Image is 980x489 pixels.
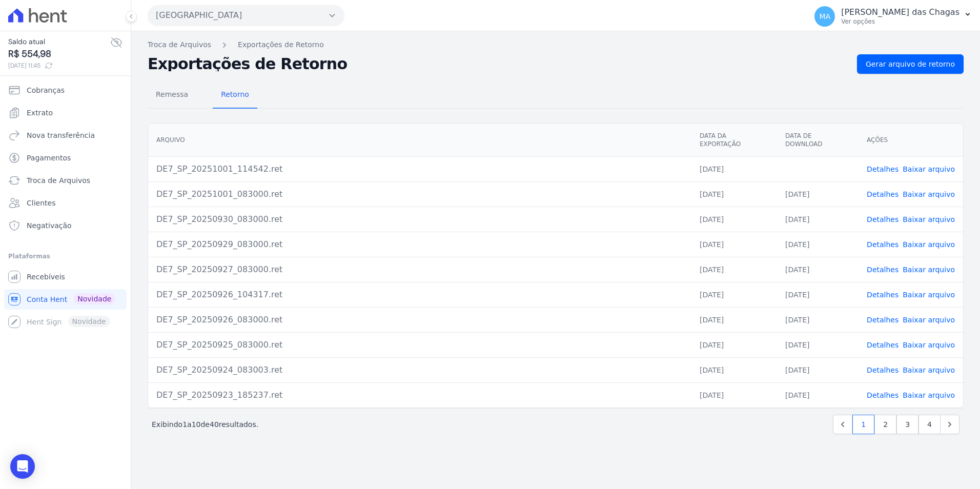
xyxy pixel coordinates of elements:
td: [DATE] [691,207,777,232]
h2: Exportações de Retorno [148,57,849,71]
span: Clientes [27,198,55,208]
span: Conta Hent [27,294,67,304]
a: Gerar arquivo de retorno [857,54,964,74]
td: [DATE] [691,382,777,407]
span: 1 [182,420,187,429]
td: [DATE] [777,232,859,257]
td: [DATE] [777,357,859,382]
span: MA [819,13,830,20]
div: Plataformas [8,250,122,262]
div: DE7_SP_20250930_083000.ret [156,213,683,226]
a: Detalhes [867,341,899,349]
a: Pagamentos [4,148,127,168]
a: Detalhes [867,215,899,223]
a: Baixar arquivo [903,215,955,223]
a: 2 [874,415,896,434]
td: [DATE] [691,282,777,307]
p: Exibindo a de resultados. [152,419,258,430]
a: Baixar arquivo [903,316,955,324]
button: MA [PERSON_NAME] das Chagas Ver opções [806,2,980,31]
span: 10 [192,420,201,429]
a: Detalhes [867,190,899,198]
div: DE7_SP_20250924_083003.ret [156,364,683,376]
a: Baixar arquivo [903,366,955,374]
span: Remessa [150,84,194,105]
a: 4 [918,415,941,434]
td: [DATE] [691,156,777,181]
td: [DATE] [777,207,859,232]
td: [DATE] [691,257,777,282]
a: Extrato [4,103,127,123]
td: [DATE] [691,232,777,257]
a: Baixar arquivo [903,391,955,399]
td: [DATE] [691,307,777,332]
span: Novidade [73,293,115,304]
a: Baixar arquivo [903,291,955,299]
a: Detalhes [867,366,899,374]
a: Clientes [4,193,127,213]
th: Ações [859,124,963,157]
p: Ver opções [841,17,959,26]
nav: Sidebar [8,80,122,332]
span: Nova transferência [27,130,95,140]
td: [DATE] [691,181,777,207]
a: Negativação [4,215,127,236]
span: Gerar arquivo de retorno [866,59,955,69]
span: [DATE] 11:45 [8,61,110,70]
span: Extrato [27,108,53,118]
span: Troca de Arquivos [27,175,90,186]
a: Next [940,415,959,434]
a: Detalhes [867,240,899,249]
div: DE7_SP_20250929_083000.ret [156,238,683,251]
a: Conta Hent Novidade [4,289,127,310]
div: Open Intercom Messenger [10,454,35,479]
a: Detalhes [867,165,899,173]
a: Nova transferência [4,125,127,146]
a: Retorno [213,82,257,109]
td: [DATE] [777,382,859,407]
span: Cobranças [27,85,65,95]
div: DE7_SP_20250923_185237.ret [156,389,683,401]
div: DE7_SP_20251001_083000.ret [156,188,683,200]
a: Recebíveis [4,267,127,287]
span: Recebíveis [27,272,65,282]
div: DE7_SP_20250926_083000.ret [156,314,683,326]
a: Exportações de Retorno [238,39,324,50]
a: Baixar arquivo [903,165,955,173]
th: Data de Download [777,124,859,157]
button: [GEOGRAPHIC_DATA] [148,5,344,26]
th: Data da Exportação [691,124,777,157]
a: Baixar arquivo [903,341,955,349]
td: [DATE] [777,282,859,307]
div: DE7_SP_20251001_114542.ret [156,163,683,175]
td: [DATE] [777,181,859,207]
span: Negativação [27,220,72,231]
nav: Breadcrumb [148,39,964,50]
a: Detalhes [867,266,899,274]
a: 3 [896,415,918,434]
a: Baixar arquivo [903,190,955,198]
span: Retorno [215,84,255,105]
a: Remessa [148,82,196,109]
a: Detalhes [867,316,899,324]
span: Pagamentos [27,153,71,163]
td: [DATE] [691,357,777,382]
td: [DATE] [691,332,777,357]
th: Arquivo [148,124,691,157]
a: Baixar arquivo [903,240,955,249]
a: Troca de Arquivos [148,39,211,50]
div: DE7_SP_20250927_083000.ret [156,263,683,276]
span: R$ 554,98 [8,47,110,61]
a: Previous [833,415,852,434]
a: Baixar arquivo [903,266,955,274]
td: [DATE] [777,332,859,357]
td: [DATE] [777,257,859,282]
span: 40 [210,420,219,429]
span: Saldo atual [8,36,110,47]
a: 1 [852,415,874,434]
td: [DATE] [777,307,859,332]
a: Troca de Arquivos [4,170,127,191]
div: DE7_SP_20250926_104317.ret [156,289,683,301]
div: DE7_SP_20250925_083000.ret [156,339,683,351]
a: Cobranças [4,80,127,100]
